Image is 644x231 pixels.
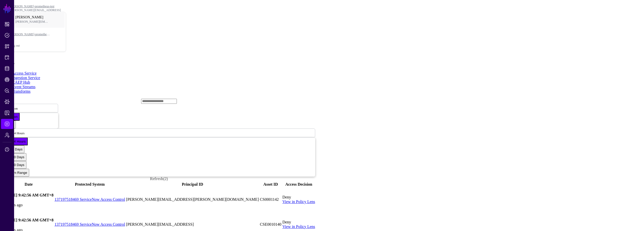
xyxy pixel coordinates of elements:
a: Access Service [12,71,36,75]
span: [PERSON_NAME] [15,15,49,19]
a: Reports [1,108,13,118]
h2: Logs [2,59,642,66]
a: [PERSON_NAME]-prometheus-test [10,26,66,42]
button: Last 90 Days [3,161,26,169]
div: Log out [10,44,66,48]
a: Policies [1,30,13,40]
span: Reports [5,110,10,115]
th: Principal ID [126,182,259,187]
a: [PERSON_NAME]-prometheus-test [10,5,54,8]
th: Protected System [54,182,125,187]
th: Asset ID [260,182,281,187]
span: Dashboard [5,22,10,27]
a: View in Policy Lens [282,224,315,229]
span: Support [5,147,10,152]
span: CAEP Hub [5,77,10,82]
a: 137197518469 ServiceNow Access Control [55,197,125,202]
th: Date [4,182,54,187]
span: Last 24 Hours [5,140,26,143]
td: [PERSON_NAME][EMAIL_ADDRESS][PERSON_NAME][DOMAIN_NAME] [126,187,259,212]
a: SGNL [3,3,12,14]
a: Identity Data Fabric [1,63,13,74]
span: [PERSON_NAME][EMAIL_ADDRESS] [15,20,49,24]
span: Logs [5,121,10,126]
span: Identity Data Fabric [5,66,10,71]
a: Snippets [1,41,13,51]
a: CAEP Hub [12,80,30,84]
button: Last 24 Hours [3,138,28,145]
span: Admin [5,133,10,138]
span: Last 90 Days [5,163,24,167]
span: Policy Lens [5,88,10,93]
span: Last 24 Hours [6,131,25,135]
span: Data Lens [5,99,10,104]
span: Deny [282,220,291,224]
span: Custom Range [5,171,27,175]
a: Protected Systems [1,52,13,62]
a: Logs [1,119,13,129]
span: Last 30 Days [5,155,24,159]
span: Snippets [5,44,10,49]
button: Last 30 Days [3,153,26,161]
a: Transforms [12,89,30,93]
a: Event Streams [12,85,35,89]
th: Access Decision [282,182,315,187]
button: Custom Range [3,169,29,177]
a: Dashboard [1,19,13,29]
td: CS0001142 [260,187,281,212]
h4: [DATE] 9:42:56 AM GMT+8 [4,218,54,222]
h4: [DATE] 9:42:56 AM GMT+8 [4,193,54,197]
a: 137197518469 ServiceNow Access Control [55,222,125,226]
span: [PERSON_NAME]-prometheus-test [10,32,51,36]
a: Refresh (2) [150,177,168,181]
span: Protected Systems [5,55,10,60]
p: 3 hours ago [4,203,54,207]
span: Policies [5,33,10,38]
a: Data Lens [1,97,13,107]
a: View in Policy Lens [282,200,315,204]
span: Deny [282,195,291,199]
a: Ingestion Service [12,76,40,80]
a: Admin [1,130,13,140]
a: CAEP Hub [1,75,13,85]
div: [PERSON_NAME][EMAIL_ADDRESS] [10,8,66,12]
a: Policy Lens [1,86,13,96]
